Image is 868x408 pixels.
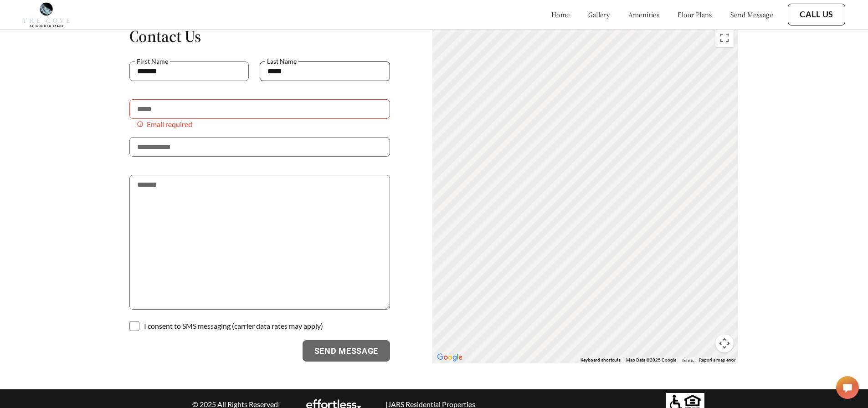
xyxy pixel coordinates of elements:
img: Google [435,352,465,363]
span: Email required [147,119,192,130]
a: floor plans [678,10,712,19]
a: Call Us [800,10,833,20]
h1: Contact Us [129,26,390,46]
img: Company logo [23,2,70,27]
button: Toggle fullscreen view [715,29,734,47]
a: Terms (opens in new tab) [682,357,693,363]
button: Map camera controls [715,334,734,352]
a: home [551,10,570,19]
button: Keyboard shortcuts [580,357,621,363]
button: Call Us [788,4,845,25]
a: send message [730,10,773,19]
span: Map Data ©2025 Google [626,357,676,362]
a: amenities [628,10,660,19]
a: gallery [588,10,610,19]
button: Send Message [303,340,390,362]
a: Open this area in Google Maps (opens a new window) [435,352,465,363]
a: Report a map error [699,357,735,362]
